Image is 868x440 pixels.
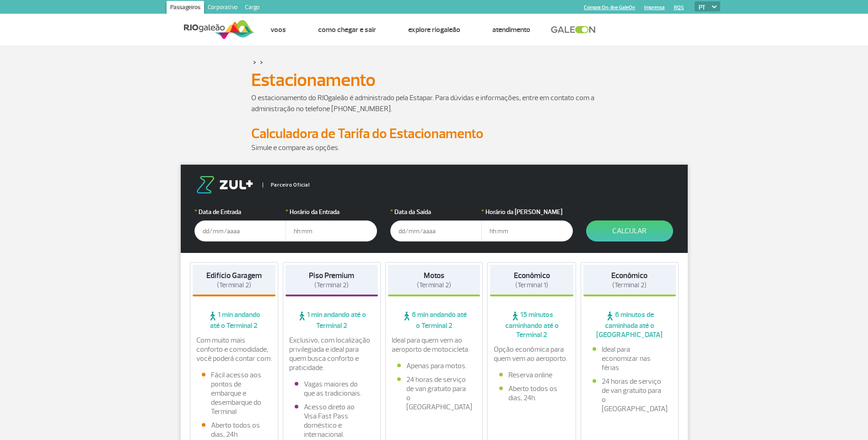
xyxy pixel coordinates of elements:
a: > [253,57,256,67]
span: 6 min andando até o Terminal 2 [388,310,480,330]
p: Opção econômica para quem vem ao aeroporto. [494,345,570,363]
li: Vagas maiores do que as tradicionais. [295,380,369,398]
input: dd/mm/aaaa [194,220,286,241]
strong: Motos [424,271,444,280]
h1: Estacionamento [251,72,617,88]
a: Como chegar e sair [318,25,376,34]
strong: Econômico [611,271,647,280]
li: Aberto todos os dias, 24h [202,421,267,439]
li: 24 horas de serviço de van gratuito para o [GEOGRAPHIC_DATA] [593,377,667,413]
span: 1 min andando até o Terminal 2 [286,310,378,330]
li: Fácil acesso aos pontos de embarque e desembarque do Terminal [202,370,267,416]
li: Acesso direto ao Visa Fast Pass doméstico e internacional. [295,402,369,439]
a: Corporativo [204,1,241,16]
a: Compra On-line GaleOn [584,5,635,11]
a: RQS [674,5,684,11]
span: (Terminal 2) [417,281,451,290]
li: Apenas para motos. [397,361,471,370]
label: Horário da Entrada [286,207,377,217]
span: (Terminal 2) [217,281,251,290]
span: (Terminal 2) [612,281,647,290]
input: dd/mm/aaaa [390,220,482,241]
a: Imprensa [644,5,665,11]
li: Reserva online [499,370,564,380]
li: Aberto todos os dias, 24h. [499,384,564,402]
input: hh:mm [286,220,377,241]
span: 1 min andando até o Terminal 2 [193,310,276,330]
span: 6 minutos de caminhada até o [GEOGRAPHIC_DATA] [583,310,676,339]
p: Com muito mais conforto e comodidade, você poderá contar com: [196,336,272,363]
a: Cargo [241,1,263,16]
input: hh:mm [481,220,573,241]
p: O estacionamento do RIOgaleão é administrado pela Estapar. Para dúvidas e informações, entre em c... [251,92,617,114]
span: Parceiro Oficial [263,182,310,188]
p: Simule e compare as opções. [251,142,617,153]
button: Calcular [586,220,673,241]
label: Horário da [PERSON_NAME] [481,207,573,217]
li: 24 horas de serviço de van gratuito para o [GEOGRAPHIC_DATA] [397,375,471,412]
a: Voos [270,25,286,34]
h2: Calculadora de Tarifa do Estacionamento [251,125,617,142]
label: Data da Saída [390,207,482,217]
span: 15 minutos caminhando até o Terminal 2 [490,310,573,339]
p: Exclusivo, com localização privilegiada e ideal para quem busca conforto e praticidade. [289,336,374,372]
strong: Piso Premium [309,271,354,280]
a: Atendimento [492,25,530,34]
li: Ideal para economizar nas férias [593,345,667,372]
strong: Edifício Garagem [206,271,262,280]
span: (Terminal 2) [314,281,349,290]
strong: Econômico [514,271,550,280]
img: logo-zul.png [194,176,255,193]
span: (Terminal 1) [515,281,548,290]
a: Passageiros [167,1,204,16]
a: > [260,57,263,67]
label: Data de Entrada [194,207,286,217]
a: Explore RIOgaleão [408,25,460,34]
p: Ideal para quem vem ao aeroporto de motocicleta. [392,336,477,354]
